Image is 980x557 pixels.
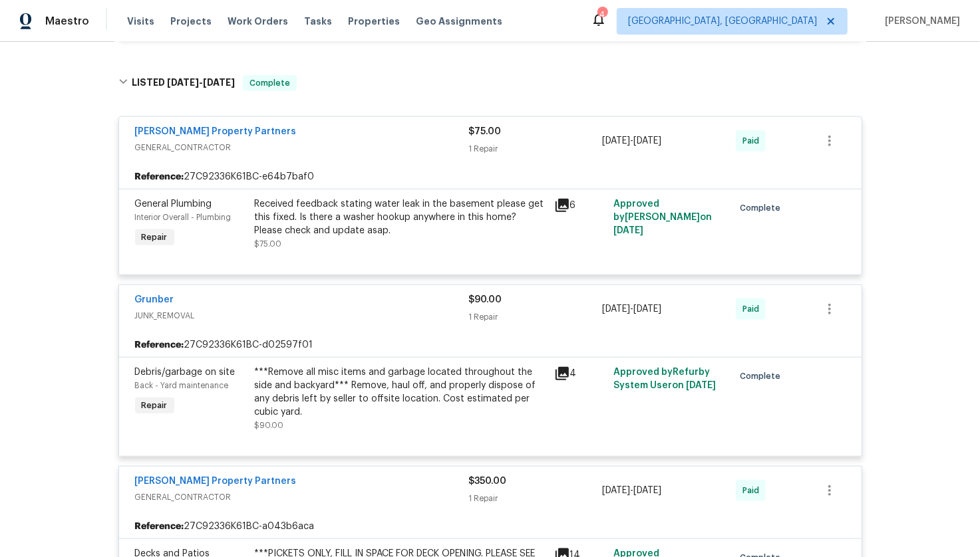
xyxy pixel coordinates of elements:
[135,520,184,533] b: Reference:
[742,484,764,497] span: Paid
[469,492,603,505] div: 1 Repair
[135,309,469,322] span: JUNK_REMOVAL
[602,134,661,148] span: -
[742,134,764,148] span: Paid
[597,8,607,21] div: 4
[633,486,661,495] span: [DATE]
[136,231,173,244] span: Repair
[228,15,288,28] span: Work Orders
[135,295,174,304] a: Grunber
[613,226,643,235] span: [DATE]
[602,302,661,316] span: -
[742,302,764,316] span: Paid
[304,17,332,26] span: Tasks
[740,201,786,215] span: Complete
[613,368,716,390] span: Approved by Refurby System User on
[469,142,603,156] div: 1 Repair
[135,170,184,183] b: Reference:
[880,15,960,28] span: [PERSON_NAME]
[602,304,630,314] span: [DATE]
[135,368,236,377] span: Debris/garbage on site
[244,76,295,90] span: Complete
[469,310,603,324] div: 1 Repair
[255,366,546,419] div: ***Remove all misc items and garbage located throughout the side and backyard*** Remove, haul off...
[167,78,235,87] span: -
[119,333,862,357] div: 27C92336K61BC-d02597f01
[203,78,235,87] span: [DATE]
[686,381,716,390] span: [DATE]
[135,338,184,352] b: Reference:
[348,15,400,28] span: Properties
[633,304,661,314] span: [DATE]
[170,15,212,28] span: Projects
[602,486,630,495] span: [DATE]
[135,213,232,221] span: Interior Overall - Plumbing
[135,382,229,390] span: Back - Yard maintenance
[255,197,546,237] div: Received feedback stating water leak in the basement please get this fixed. Is there a washer hoo...
[613,199,712,235] span: Approved by [PERSON_NAME] on
[469,295,502,304] span: $90.00
[469,127,502,136] span: $75.00
[45,15,89,28] span: Maestro
[633,136,661,146] span: [DATE]
[136,399,173,412] span: Repair
[135,199,212,209] span: General Plumbing
[119,165,862,189] div: 27C92336K61BC-e64b7baf0
[135,127,297,136] a: [PERSON_NAME] Property Partners
[416,15,502,28] span: Geo Assignments
[114,62,866,104] div: LISTED [DATE]-[DATE]Complete
[602,484,661,497] span: -
[255,240,282,248] span: $75.00
[119,514,862,538] div: 27C92336K61BC-a043b6aca
[127,15,154,28] span: Visits
[135,477,297,486] a: [PERSON_NAME] Property Partners
[740,370,786,383] span: Complete
[554,366,606,382] div: 4
[554,197,606,213] div: 6
[135,491,469,504] span: GENERAL_CONTRACTOR
[469,477,507,486] span: $350.00
[135,141,469,154] span: GENERAL_CONTRACTOR
[628,15,817,28] span: [GEOGRAPHIC_DATA], [GEOGRAPHIC_DATA]
[602,136,630,146] span: [DATE]
[255,421,284,429] span: $90.00
[132,75,235,91] h6: LISTED
[167,78,199,87] span: [DATE]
